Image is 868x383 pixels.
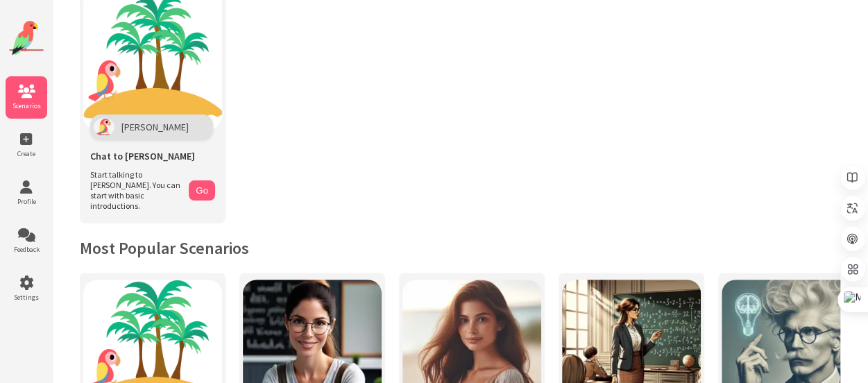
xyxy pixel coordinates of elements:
span: Feedback [6,245,47,254]
span: Settings [6,293,47,302]
img: Website Logo [9,21,44,56]
span: [PERSON_NAME] [121,121,189,133]
h2: Most Popular Scenarios [80,237,840,259]
span: Start talking to [PERSON_NAME]. You can start with basic introductions. [90,169,182,211]
span: Profile [6,197,47,206]
span: Chat to [PERSON_NAME] [90,150,195,162]
button: Go [189,180,215,201]
span: Create [6,149,47,158]
img: Polly [94,118,114,136]
span: Scenarios [6,101,47,110]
